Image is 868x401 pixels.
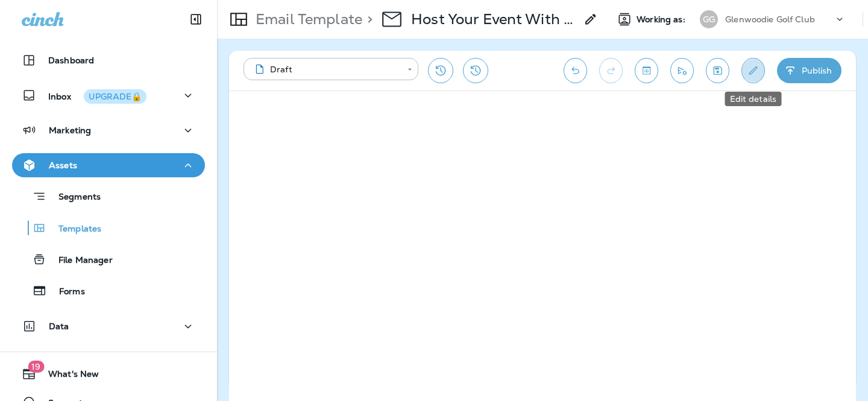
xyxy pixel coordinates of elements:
p: Assets [49,160,77,170]
button: InboxUPGRADE🔒 [12,83,205,107]
p: Templates [46,224,101,235]
button: Save [706,58,729,83]
button: File Manager [12,247,205,272]
p: Dashboard [48,55,94,65]
span: Working as: [637,14,688,25]
button: Data [12,314,205,338]
div: Draft [252,63,399,75]
button: Undo [564,58,587,83]
button: Assets [12,153,205,177]
div: Edit details [725,92,782,106]
button: Templates [12,215,205,241]
p: Forms [47,286,85,298]
button: Marketing [12,118,205,142]
p: Segments [46,192,101,204]
button: Collapse Sidebar [179,7,213,31]
button: View Changelog [463,58,488,83]
button: Forms [12,278,205,303]
button: 19What's New [12,362,205,386]
button: Toggle preview [635,58,658,83]
button: Dashboard [12,48,205,72]
p: Glenwoodie Golf Club [725,14,815,24]
p: File Manager [46,255,113,267]
button: Segments [12,183,205,209]
p: Inbox [48,89,146,102]
span: What's New [36,369,99,384]
button: Restore from previous version [428,58,453,83]
p: Host Your Event With Us 2025 - 9/10 [411,10,576,28]
button: Publish [777,58,841,83]
p: Email Template [251,10,362,28]
p: Data [49,321,69,331]
button: UPGRADE🔒 [84,89,146,104]
p: Marketing [49,125,91,135]
p: > [362,10,373,28]
div: GG [700,10,718,28]
div: UPGRADE🔒 [89,92,142,101]
button: Edit details [741,58,765,83]
span: 19 [28,361,44,373]
button: Send test email [670,58,694,83]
